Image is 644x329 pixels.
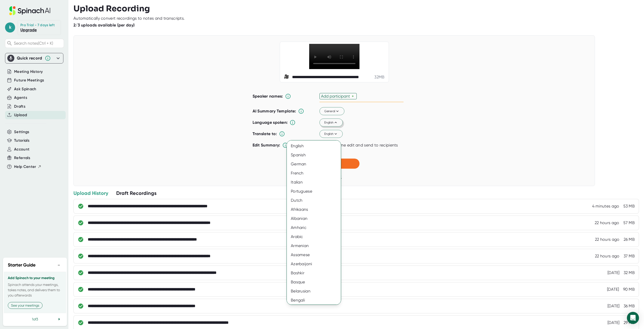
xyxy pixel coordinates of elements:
[287,178,345,187] div: Italian
[287,151,345,160] div: Spanish
[287,205,345,214] div: Afrikaans
[287,287,345,296] div: Belarusian
[287,141,345,151] div: English
[287,160,345,169] div: German
[287,278,345,287] div: Basque
[287,196,345,205] div: Dutch
[287,214,345,223] div: Albanian
[287,250,345,259] div: Assamese
[287,169,345,178] div: French
[287,259,345,268] div: Azerbaijani
[287,268,345,278] div: Bashkir
[287,232,345,241] div: Arabic
[287,223,345,232] div: Amharic
[287,241,345,250] div: Armenian
[287,187,345,196] div: Portuguese
[287,296,345,305] div: Bengali
[627,312,639,324] div: Open Intercom Messenger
